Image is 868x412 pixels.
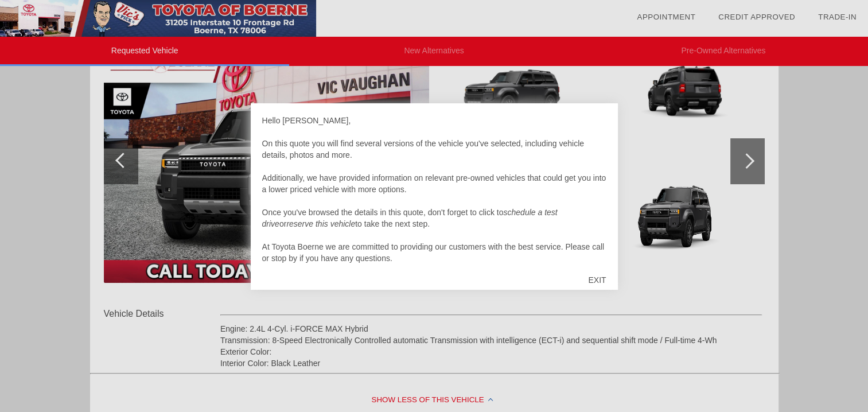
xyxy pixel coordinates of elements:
em: schedule a test drive [262,208,558,228]
em: reserve this vehicle [286,219,355,228]
div: Hello [PERSON_NAME], On this quote you will find several versions of the vehicle you've selected,... [262,115,606,264]
a: Credit Approved [718,13,795,21]
div: EXIT [577,263,617,297]
a: Appointment [637,13,695,21]
a: Trade-In [818,13,857,21]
